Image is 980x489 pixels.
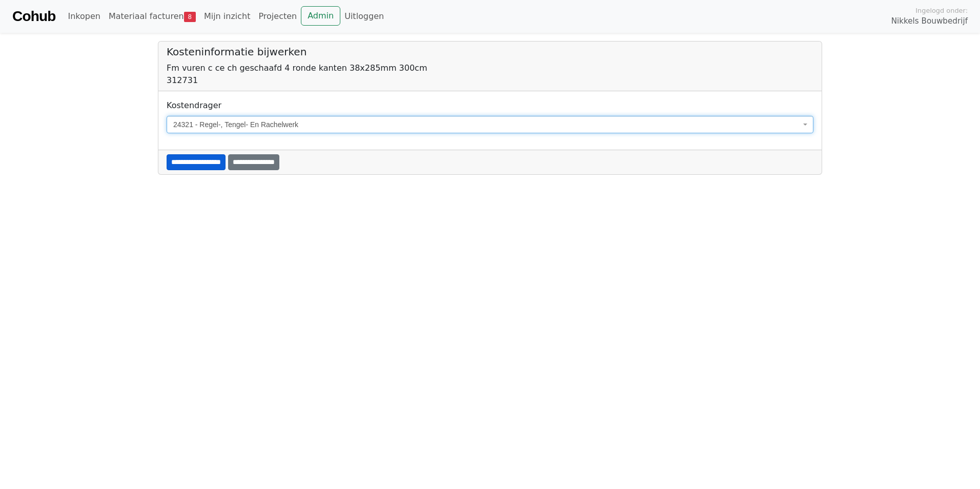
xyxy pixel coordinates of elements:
[167,46,813,58] h5: Kosteninformatie bijwerken
[12,4,55,29] a: Cohub
[167,99,221,112] label: Kostendrager
[167,62,813,74] div: Fm vuren c ce ch geschaafd 4 ronde kanten 38x285mm 300cm
[167,74,813,87] div: 312731
[301,6,340,26] a: Admin
[64,6,104,27] a: Inkopen
[254,6,301,27] a: Projecten
[340,6,388,27] a: Uitloggen
[173,119,801,130] span: 24321 - Regel-, Tengel- En Rachelwerk
[891,15,968,27] span: Nikkels Bouwbedrijf
[200,6,255,27] a: Mijn inzicht
[184,12,196,22] span: 8
[167,116,813,133] span: 24321 - Regel-, Tengel- En Rachelwerk
[915,6,968,15] span: Ingelogd onder:
[105,6,200,27] a: Materiaal facturen8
